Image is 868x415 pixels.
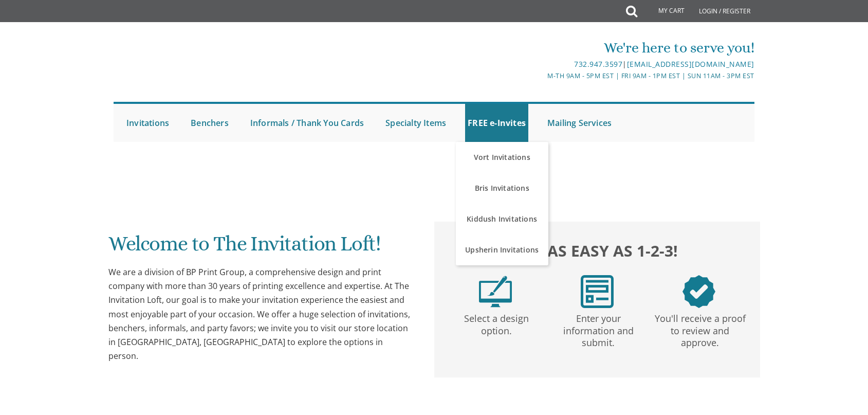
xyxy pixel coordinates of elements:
a: Kiddush Invitations [456,204,548,234]
img: step2.png [581,275,614,308]
a: My Cart [636,1,692,22]
a: Vort Invitations [456,142,548,173]
h1: Welcome to The Invitation Loft! [108,232,414,263]
a: Invitations [124,104,172,142]
div: | [328,58,754,70]
a: Bris Invitations [456,173,548,204]
a: Informals / Thank You Cards [248,104,366,142]
a: Upsherin Invitations [456,234,548,265]
div: We're here to serve you! [328,38,754,58]
a: 732.947.3597 [574,59,622,69]
img: step1.png [479,275,512,308]
a: [EMAIL_ADDRESS][DOMAIN_NAME] [627,59,754,69]
a: Specialty Items [383,104,449,142]
div: M-Th 9am - 5pm EST | Fri 9am - 1pm EST | Sun 11am - 3pm EST [328,70,754,81]
a: FREE e-Invites [465,104,528,142]
h2: It's as easy as 1-2-3! [445,239,750,262]
a: Benchers [188,104,231,142]
p: Select a design option. [448,308,545,337]
p: You'll receive a proof to review and approve. [651,308,749,349]
img: step3.png [682,275,715,308]
p: Enter your information and submit. [549,308,647,349]
a: Mailing Services [545,104,614,142]
div: We are a division of BP Print Group, a comprehensive design and print company with more than 30 y... [108,265,414,363]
